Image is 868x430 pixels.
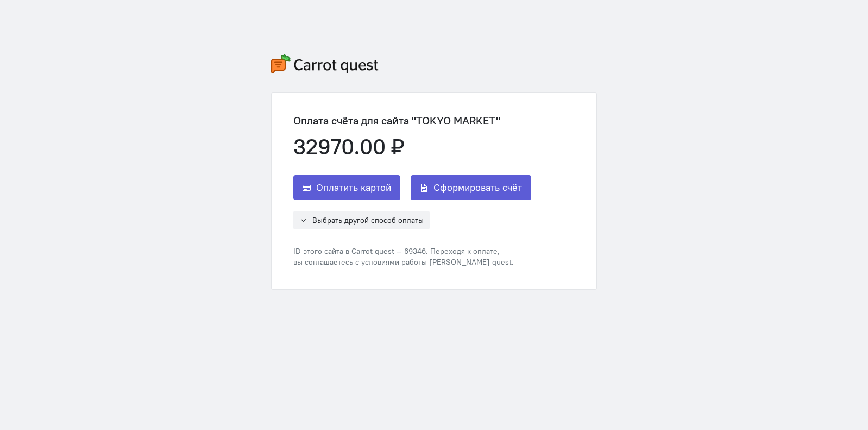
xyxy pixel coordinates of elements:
span: Выбрать другой способ оплаты [312,215,424,225]
div: Оплата счёта для сайта "TOKYO MARKET" [293,115,531,127]
span: Оплатить картой [316,181,391,194]
button: Оплатить картой [293,175,400,200]
div: ID этого сайта в Carrot quest — 69346. Переходя к оплате, вы соглашаетесь с условиями работы [PER... [293,246,531,267]
button: Сформировать счёт [411,175,531,200]
button: Выбрать другой способ оплаты [293,211,430,229]
span: Сформировать счёт [433,181,522,194]
div: 32970.00 ₽ [293,135,531,159]
img: carrot-quest-logo.svg [271,54,379,73]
